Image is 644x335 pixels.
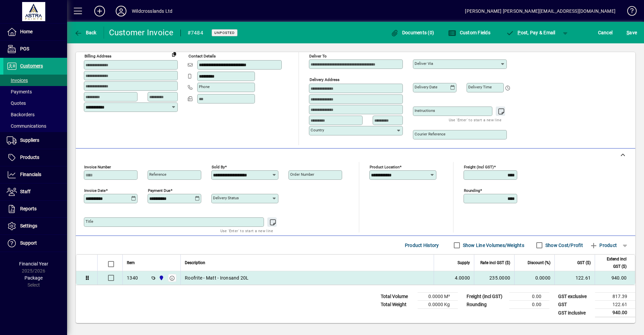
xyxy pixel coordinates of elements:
mat-label: Product location [370,165,399,169]
span: Unposted [214,31,235,35]
label: Show Cost/Profit [544,242,583,249]
app-page-header-button: Back [67,27,104,39]
mat-label: Title [86,219,93,224]
a: Support [3,235,67,252]
a: Suppliers [3,132,67,149]
mat-label: Order number [290,172,314,177]
mat-label: Delivery time [468,85,492,89]
span: Package [24,275,43,281]
div: [PERSON_NAME] [PERSON_NAME][EMAIL_ADDRESS][DOMAIN_NAME] [465,6,615,16]
mat-label: Delivery date [415,85,437,89]
td: GST inclusive [555,309,595,317]
a: Communications [3,120,67,132]
button: Back [72,27,98,39]
mat-label: Payment due [148,188,170,193]
span: Invoices [7,78,28,83]
span: Reports [20,206,37,211]
mat-label: Phone [199,84,210,89]
div: #7484 [187,28,203,38]
a: Reports [3,201,67,217]
mat-hint: Use 'Enter' to start a new line [220,227,273,235]
mat-label: Courier Reference [415,132,445,136]
a: Products [3,149,67,166]
span: Support [20,240,37,246]
td: Total Volume [377,293,418,301]
td: Freight (incl GST) [463,293,509,301]
div: 235.0000 [478,275,510,281]
td: 817.39 [595,293,635,301]
span: Financials [20,172,41,177]
td: 940.00 [595,309,635,317]
a: Financials [3,166,67,183]
mat-label: Rounding [464,188,480,193]
span: Communications [7,123,46,129]
span: GST ($) [577,259,591,266]
mat-label: Deliver via [415,61,433,66]
mat-label: Invoice date [84,188,106,193]
button: Post, Pay & Email [503,27,559,39]
mat-label: Reference [149,172,166,177]
span: Products [20,155,39,160]
span: 4.0000 [455,275,470,281]
a: Settings [3,218,67,235]
span: Quotes [7,100,26,106]
button: Documents (0) [389,27,436,39]
span: Christchurch [157,274,165,282]
a: POS [3,41,67,57]
div: 1340 [127,275,138,281]
span: Settings [20,223,37,228]
button: Cancel [596,27,614,39]
span: Custom Fields [448,30,490,35]
span: S [627,30,629,35]
span: Home [20,29,33,34]
span: Payments [7,89,32,94]
a: Backorders [3,109,67,120]
td: 0.0000 M³ [418,293,458,301]
td: 122.61 [554,271,595,285]
td: 122.61 [595,301,635,309]
label: Show Line Volumes/Weights [462,242,524,249]
span: Financial Year [19,261,48,266]
mat-label: Delivery status [213,196,239,200]
span: POS [20,46,29,51]
td: GST exclusive [555,293,595,301]
button: Custom Fields [446,27,492,39]
mat-label: Freight (incl GST) [464,165,494,169]
td: 0.00 [509,301,549,309]
mat-label: Invoice number [84,165,111,169]
td: GST [555,301,595,309]
span: Staff [20,189,31,194]
a: Quotes [3,97,67,109]
td: Rounding [463,301,509,309]
span: Discount (%) [528,259,550,266]
a: Home [3,24,67,40]
button: Product [586,239,620,251]
span: Product History [405,240,439,251]
span: Customers [20,63,43,69]
td: 0.0000 [514,271,554,285]
a: Payments [3,86,67,97]
span: ost, Pay & Email [506,30,555,35]
div: Customer Invoice [109,27,174,38]
button: Copy to Delivery address [169,49,179,59]
mat-label: Country [311,128,324,132]
mat-label: Sold by [212,165,225,169]
a: Knowledge Base [622,1,636,23]
span: Description [185,259,205,266]
span: Backorders [7,112,35,117]
mat-label: Deliver To [309,54,327,58]
span: Roofrite - Matt - Ironsand 20L [185,275,249,281]
mat-hint: Use 'Enter' to start a new line [449,116,501,124]
mat-label: Instructions [415,108,435,113]
span: Back [74,30,97,35]
span: Rate incl GST ($) [480,259,510,266]
span: Suppliers [20,137,39,143]
span: Item [127,259,135,266]
td: 940.00 [595,271,635,285]
td: Total Weight [377,301,418,309]
button: Add [89,5,110,17]
td: 0.0000 Kg [418,301,458,309]
button: Product History [402,239,442,251]
span: Extend incl GST ($) [599,255,627,270]
span: ave [627,27,637,38]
